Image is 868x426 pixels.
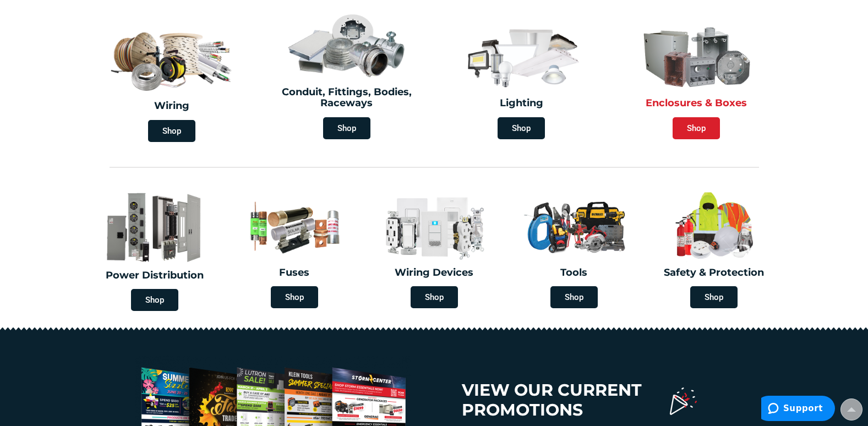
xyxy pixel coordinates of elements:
a: Enclosures & Boxes Shop [612,19,781,145]
h2: Wiring Devices [373,267,496,278]
h2: Lighting [443,98,601,109]
h2: Power Distribution [90,270,219,281]
h2: Safety & Protection [652,267,776,278]
a: Power Distribution Shop [85,184,225,316]
h2: Fuses [233,267,356,278]
span: Shop [673,117,720,139]
span: Shop [131,289,178,311]
a: Lighting Shop [437,19,607,145]
span: Shop [690,286,738,308]
span: Shop [323,117,370,139]
span: Shop [411,286,458,308]
h2: Tools [512,267,636,278]
a: Safety & Protection Shop [647,184,781,314]
a: Tools Shop [507,184,641,314]
h3: View our current promotions [462,380,664,420]
span: Shop [271,286,318,308]
a: Fuses Shop [227,184,362,314]
iframe: Opens a widget where you can find more information [761,396,835,423]
span: Shop [148,120,195,142]
h2: Conduit, Fittings, Bodies, Raceways [268,87,426,109]
h2: Enclosures & Boxes [617,98,776,109]
span: Shop [550,286,598,308]
span: Shop [498,117,545,139]
a: Conduit, Fittings, Bodies, Raceways Shop [262,8,432,145]
a: Wiring Devices Shop [367,184,501,314]
a: Wiring Shop [85,19,260,148]
h2: Wiring [90,101,254,112]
